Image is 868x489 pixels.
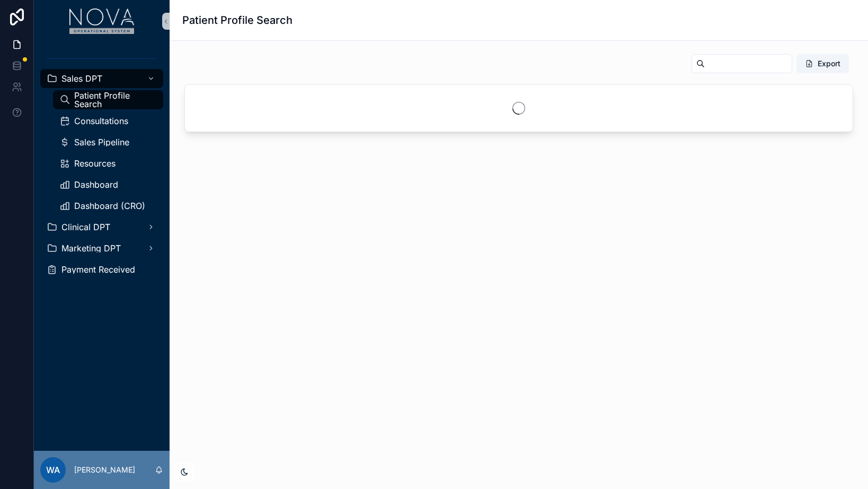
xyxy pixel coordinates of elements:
[796,54,849,73] button: Export
[53,154,163,173] a: Resources
[34,42,170,293] div: scrollable content
[40,239,163,258] a: Marketing DPT
[74,91,153,108] span: Patient Profile Search
[61,223,110,231] span: Clinical DPT
[53,196,163,215] a: Dashboard (CRO)
[74,180,118,189] span: Dashboard
[74,117,128,125] span: Consultations
[61,74,102,83] span: Sales DPT
[40,69,163,88] a: Sales DPT
[74,465,135,475] p: [PERSON_NAME]
[53,133,163,152] a: Sales Pipeline
[74,159,116,168] span: Resources
[40,260,163,279] a: Payment Received
[53,111,163,130] a: Consultations
[61,265,135,274] span: Payment Received
[61,244,121,252] span: Marketing DPT
[182,13,293,28] h1: Patient Profile Search
[53,90,163,109] a: Patient Profile Search
[40,217,163,237] a: Clinical DPT
[74,202,145,210] span: Dashboard (CRO)
[69,8,135,34] img: App logo
[53,175,163,194] a: Dashboard
[74,138,129,146] span: Sales Pipeline
[46,464,60,476] span: WA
